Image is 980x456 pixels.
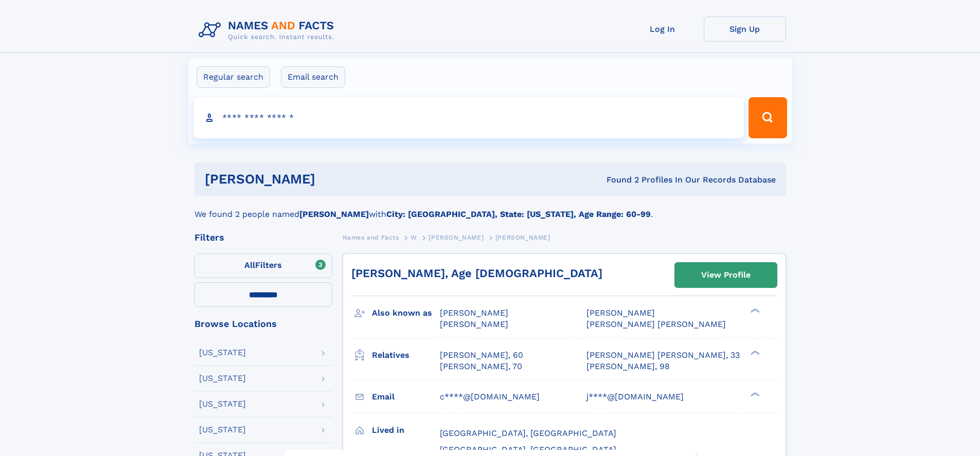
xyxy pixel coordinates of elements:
[343,231,399,244] a: Names and Facts
[748,307,760,314] div: ❯
[749,97,787,138] button: Search Button
[199,374,246,382] div: [US_STATE]
[429,234,484,241] span: [PERSON_NAME]
[372,422,440,439] h3: Lived in
[461,174,776,186] div: Found 2 Profiles In Our Records Database
[586,350,740,361] a: [PERSON_NAME] [PERSON_NAME], 33
[586,361,670,372] a: [PERSON_NAME], 98
[675,263,777,287] a: View Profile
[351,267,602,280] a: [PERSON_NAME], Age [DEMOGRAPHIC_DATA]
[411,234,417,241] span: W
[440,445,616,454] span: [GEOGRAPHIC_DATA], [GEOGRAPHIC_DATA]
[411,231,417,244] a: W
[244,260,255,270] span: All
[205,173,461,186] h1: [PERSON_NAME]
[586,319,726,329] span: [PERSON_NAME] [PERSON_NAME]
[701,263,751,287] div: View Profile
[386,209,651,219] b: City: [GEOGRAPHIC_DATA], State: [US_STATE], Age Range: 60-99
[299,209,369,219] b: [PERSON_NAME]
[372,304,440,322] h3: Also known as
[199,400,246,408] div: [US_STATE]
[197,66,270,88] label: Regular search
[193,97,744,138] input: search input
[199,426,246,434] div: [US_STATE]
[194,16,343,44] img: Logo Names and Facts
[281,66,345,88] label: Email search
[621,16,704,42] a: Log In
[704,16,786,42] a: Sign Up
[199,349,246,357] div: [US_STATE]
[440,428,616,438] span: [GEOGRAPHIC_DATA], [GEOGRAPHIC_DATA]
[194,233,332,242] div: Filters
[372,346,440,364] h3: Relatives
[194,319,332,329] div: Browse Locations
[440,308,508,318] span: [PERSON_NAME]
[372,388,440,406] h3: Email
[748,391,760,397] div: ❯
[440,350,523,361] a: [PERSON_NAME], 60
[440,361,522,372] a: [PERSON_NAME], 70
[748,349,760,356] div: ❯
[194,253,332,278] label: Filters
[194,196,786,221] div: We found 2 people named with .
[495,234,550,241] span: [PERSON_NAME]
[586,308,655,318] span: [PERSON_NAME]
[440,319,508,329] span: [PERSON_NAME]
[429,231,484,244] a: [PERSON_NAME]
